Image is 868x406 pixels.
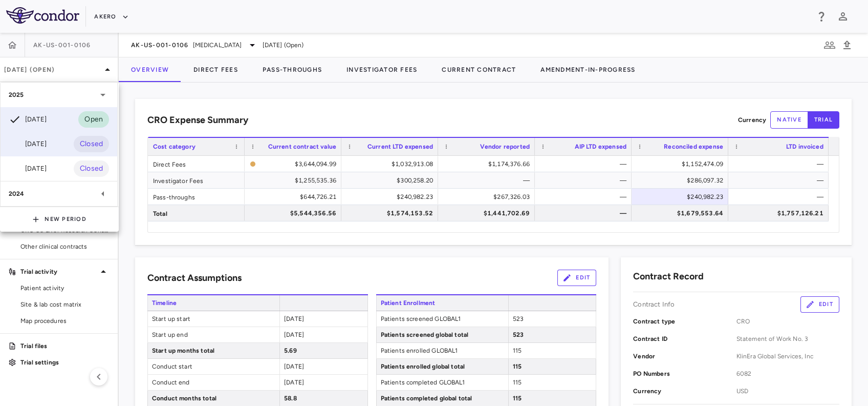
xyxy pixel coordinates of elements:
[9,163,47,175] div: [DATE]
[1,181,117,206] div: 2024
[1,83,117,107] div: 2025
[9,138,47,150] div: [DATE]
[74,163,109,174] span: Closed
[74,138,109,150] span: Closed
[32,211,86,228] button: New Period
[78,114,109,125] span: Open
[9,113,47,126] div: [DATE]
[9,189,25,198] p: 2024
[9,90,24,99] p: 2025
